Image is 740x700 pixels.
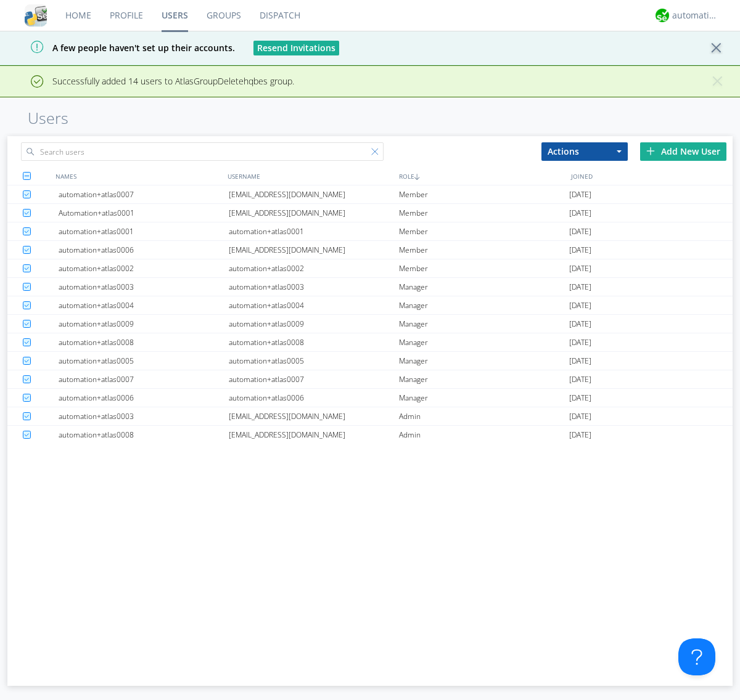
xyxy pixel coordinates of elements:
[541,142,628,161] button: Actions
[7,185,733,204] a: automation+atlas0007[EMAIL_ADDRESS][DOMAIN_NAME]Member[DATE]
[656,9,669,22] img: d2d01cd9b4174d08988066c6d424eccd
[59,185,229,203] div: automation+atlas0007
[229,259,399,277] div: automation+atlas0002
[569,185,591,204] span: [DATE]
[229,296,399,314] div: automation+atlas0004
[52,167,224,185] div: NAMES
[569,204,591,222] span: [DATE]
[569,278,591,296] span: [DATE]
[59,296,229,314] div: automation+atlas0004
[7,278,733,296] a: automation+atlas0003automation+atlas0003Manager[DATE]
[399,259,569,277] div: Member
[59,370,229,388] div: automation+atlas0007
[569,426,591,444] span: [DATE]
[399,333,569,351] div: Manager
[399,426,569,444] div: Admin
[229,407,399,425] div: [EMAIL_ADDRESS][DOMAIN_NAME]
[569,315,591,333] span: [DATE]
[569,222,591,241] span: [DATE]
[59,278,229,296] div: automation+atlas0003
[569,389,591,407] span: [DATE]
[569,259,591,278] span: [DATE]
[569,296,591,315] span: [DATE]
[399,185,569,203] div: Member
[396,167,568,185] div: ROLE
[59,241,229,259] div: automation+atlas0006
[640,142,726,161] div: Add New User
[7,370,733,389] a: automation+atlas0007automation+atlas0007Manager[DATE]
[646,147,655,155] img: plus.svg
[59,426,229,444] div: automation+atlas0008
[678,638,715,675] iframe: Toggle Customer Support
[229,278,399,296] div: automation+atlas0003
[7,296,733,315] a: automation+atlas0004automation+atlas0004Manager[DATE]
[7,352,733,370] a: automation+atlas0005automation+atlas0005Manager[DATE]
[25,4,47,26] img: cddb5a64eb264b2086981ab96f4c1ba7
[229,370,399,388] div: automation+atlas0007
[229,352,399,370] div: automation+atlas0005
[399,278,569,296] div: Manager
[229,333,399,351] div: automation+atlas0008
[399,352,569,370] div: Manager
[9,75,294,87] span: Successfully added 14 users to AtlasGroupDeletehqbes group.
[9,42,235,54] span: A few people haven't set up their accounts.
[7,259,733,278] a: automation+atlas0002automation+atlas0002Member[DATE]
[569,370,591,389] span: [DATE]
[7,241,733,259] a: automation+atlas0006[EMAIL_ADDRESS][DOMAIN_NAME]Member[DATE]
[7,333,733,352] a: automation+atlas0008automation+atlas0008Manager[DATE]
[59,315,229,333] div: automation+atlas0009
[21,142,384,161] input: Search users
[229,315,399,333] div: automation+atlas0009
[59,222,229,240] div: automation+atlas0001
[7,204,733,222] a: Automation+atlas0001[EMAIL_ADDRESS][DOMAIN_NAME]Member[DATE]
[253,41,339,55] button: Resend Invitations
[7,315,733,333] a: automation+atlas0009automation+atlas0009Manager[DATE]
[399,407,569,425] div: Admin
[7,407,733,426] a: automation+atlas0003[EMAIL_ADDRESS][DOMAIN_NAME]Admin[DATE]
[59,259,229,277] div: automation+atlas0002
[399,222,569,240] div: Member
[59,352,229,370] div: automation+atlas0005
[399,370,569,388] div: Manager
[229,204,399,222] div: [EMAIL_ADDRESS][DOMAIN_NAME]
[7,389,733,407] a: automation+atlas0006automation+atlas0006Manager[DATE]
[224,167,397,185] div: USERNAME
[569,407,591,426] span: [DATE]
[229,241,399,259] div: [EMAIL_ADDRESS][DOMAIN_NAME]
[59,204,229,222] div: Automation+atlas0001
[569,352,591,370] span: [DATE]
[399,389,569,407] div: Manager
[7,426,733,444] a: automation+atlas0008[EMAIL_ADDRESS][DOMAIN_NAME]Admin[DATE]
[229,185,399,203] div: [EMAIL_ADDRESS][DOMAIN_NAME]
[399,315,569,333] div: Manager
[59,333,229,351] div: automation+atlas0008
[569,333,591,352] span: [DATE]
[568,167,740,185] div: JOINED
[59,407,229,425] div: automation+atlas0003
[7,222,733,241] a: automation+atlas0001automation+atlas0001Member[DATE]
[229,222,399,240] div: automation+atlas0001
[672,9,718,22] div: automation+atlas
[399,296,569,314] div: Manager
[229,426,399,444] div: [EMAIL_ADDRESS][DOMAIN_NAME]
[59,389,229,407] div: automation+atlas0006
[229,389,399,407] div: automation+atlas0006
[399,204,569,222] div: Member
[569,241,591,259] span: [DATE]
[399,241,569,259] div: Member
